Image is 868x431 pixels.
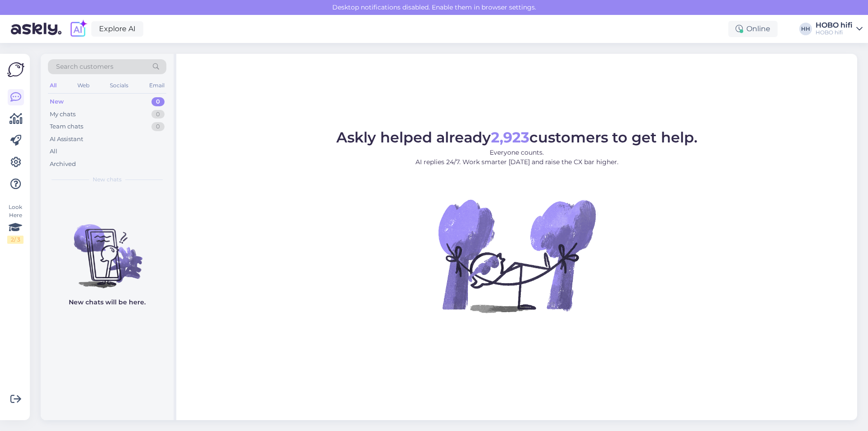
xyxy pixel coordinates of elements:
[50,97,64,106] div: New
[728,21,778,37] div: Online
[799,23,812,35] div: HH
[816,22,853,29] div: HOBO hifi
[75,80,91,91] div: Web
[151,122,165,131] div: 0
[147,80,166,91] div: Email
[69,298,146,307] p: New chats will be here.
[151,97,165,106] div: 0
[41,208,174,289] img: No chats
[816,22,863,36] a: HOBO hifiHOBO hifi
[816,29,853,36] div: HOBO hifi
[336,128,698,146] span: Askly helped already customers to get help.
[50,122,83,131] div: Team chats
[69,19,88,38] img: explore-ai
[50,110,75,119] div: My chats
[151,110,165,119] div: 0
[7,203,24,244] div: Look Here
[7,236,24,244] div: 2 / 3
[56,62,113,71] span: Search customers
[435,174,598,337] img: No Chat active
[491,128,529,146] b: 2,923
[336,148,698,167] p: Everyone counts. AI replies 24/7. Work smarter [DATE] and raise the CX bar higher.
[91,21,143,37] a: Explore AI
[108,80,130,91] div: Socials
[48,80,58,91] div: All
[7,61,24,78] img: Askly Logo
[50,160,76,169] div: Archived
[50,147,57,156] div: All
[93,175,122,184] span: New chats
[50,135,83,144] div: AI Assistant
